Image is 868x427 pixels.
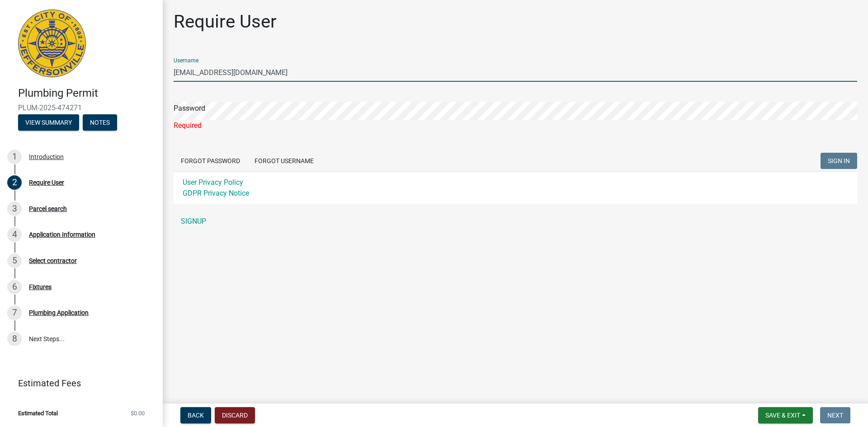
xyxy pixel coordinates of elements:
span: Save & Exit [765,412,800,419]
button: Back [180,407,211,423]
wm-modal-confirm: Notes [83,119,117,127]
button: Save & Exit [758,407,813,423]
div: Plumbing Application [29,310,89,316]
div: Required [174,120,857,131]
span: SIGN IN [828,157,850,164]
button: Forgot Username [247,153,321,169]
div: 6 [7,280,22,294]
div: 4 [7,227,22,242]
button: Forgot Password [174,153,247,169]
button: Next [820,407,850,423]
h1: Require User [174,11,277,33]
h4: Plumbing Permit [18,87,156,100]
div: 3 [7,202,22,216]
a: Estimated Fees [7,374,148,392]
div: 2 [7,175,22,190]
div: Fixtures [29,284,52,290]
div: 5 [7,253,22,268]
div: 8 [7,332,22,346]
button: SIGN IN [821,153,857,169]
div: Select contractor [29,258,77,264]
div: Application Information [29,231,95,238]
span: Estimated Total [18,410,58,416]
a: GDPR Privacy Notice [183,189,249,197]
span: Back [188,412,204,419]
button: Notes [83,114,117,131]
button: Discard [215,407,255,423]
button: View Summary [18,114,79,131]
a: SIGNUP [174,212,857,230]
div: Parcel search [29,206,67,212]
div: 7 [7,305,22,320]
div: Require User [29,179,64,186]
div: Introduction [29,154,64,160]
span: PLUM-2025-474271 [18,103,145,112]
span: Next [827,412,843,419]
a: User Privacy Policy [183,178,243,187]
span: $0.00 [131,410,145,416]
div: 1 [7,150,22,164]
wm-modal-confirm: Summary [18,119,79,127]
img: City of Jeffersonville, Indiana [18,9,86,77]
